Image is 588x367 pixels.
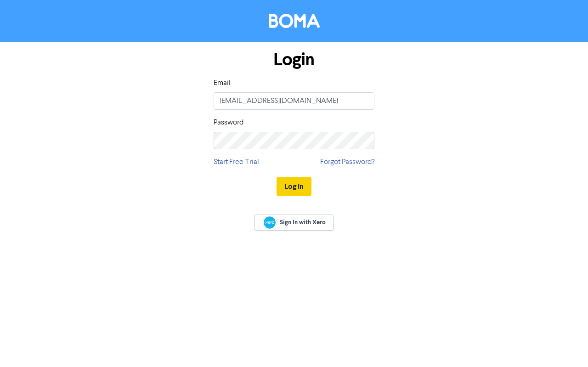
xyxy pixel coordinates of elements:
a: Forgot Password? [320,157,374,168]
button: Log In [277,177,311,196]
iframe: Chat Widget [473,268,588,367]
img: Xero logo [264,216,276,229]
img: BOMA Logo [269,14,320,28]
a: Start Free Trial [214,157,259,168]
a: Sign In with Xero [254,215,334,231]
label: Password [214,117,243,128]
span: Sign In with Xero [280,218,326,226]
h1: Login [214,49,374,70]
label: Email [214,78,231,89]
